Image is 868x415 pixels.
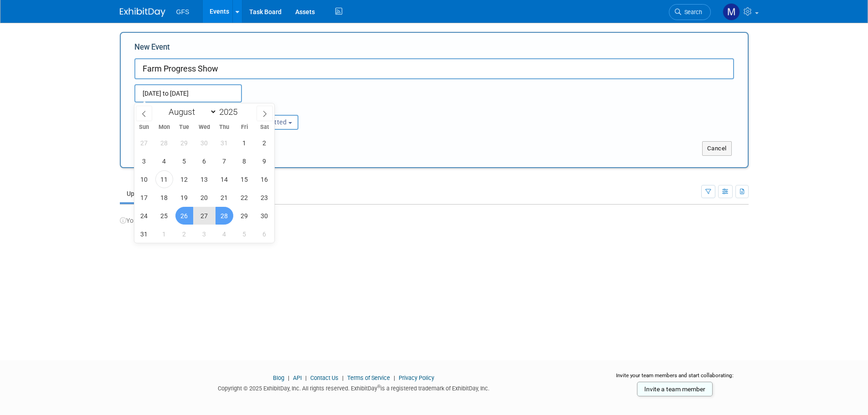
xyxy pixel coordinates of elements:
div: Participation: [236,102,325,114]
span: August 21, 2025 [216,189,233,206]
a: Contact Us [310,374,339,381]
span: August 19, 2025 [175,189,193,206]
span: September 3, 2025 [195,225,213,243]
span: Fri [234,124,254,130]
span: August 5, 2025 [175,152,193,170]
span: Thu [214,124,234,130]
span: August 12, 2025 [175,170,193,188]
span: August 10, 2025 [135,170,153,188]
span: August 3, 2025 [135,152,153,170]
a: Invite a team member [637,382,713,396]
a: Upcoming [120,185,163,202]
a: Privacy Policy [399,374,434,381]
span: July 28, 2025 [155,134,173,152]
a: Blog [273,374,284,381]
span: August 22, 2025 [236,189,253,206]
span: August 24, 2025 [135,207,153,225]
span: August 20, 2025 [195,189,213,206]
span: | [391,374,397,381]
span: September 5, 2025 [236,225,253,243]
span: September 1, 2025 [155,225,173,243]
span: GFS [176,8,190,15]
div: Invite your team members and start collaborating: [601,372,749,385]
span: August 9, 2025 [256,152,273,170]
div: Copyright © 2025 ExhibitDay, Inc. All rights reserved. ExhibitDay is a registered trademark of Ex... [120,382,588,393]
span: August 17, 2025 [135,189,153,206]
img: Molly Perez [723,3,740,20]
span: Mon [154,124,174,130]
span: August 26, 2025 [175,207,193,225]
span: August 30, 2025 [256,207,273,225]
a: Search [669,4,711,20]
span: August 25, 2025 [155,207,173,225]
sup: ® [377,384,380,389]
span: | [340,374,346,381]
div: Attendance / Format: [134,102,223,114]
span: August 7, 2025 [216,152,233,170]
span: July 31, 2025 [216,134,233,152]
span: August 31, 2025 [135,225,153,243]
span: August 27, 2025 [195,207,213,225]
span: Sun [134,124,154,130]
button: Cancel [702,141,732,156]
label: New Event [134,42,170,56]
span: July 27, 2025 [135,134,153,152]
span: August 14, 2025 [216,170,233,188]
span: September 4, 2025 [216,225,233,243]
span: July 30, 2025 [195,134,213,152]
span: August 18, 2025 [155,189,173,206]
span: August 23, 2025 [256,189,273,206]
img: ExhibitDay [120,8,165,17]
span: Tue [174,124,194,130]
span: August 4, 2025 [155,152,173,170]
span: | [303,374,309,381]
span: August 13, 2025 [195,170,213,188]
a: API [293,374,302,381]
span: July 29, 2025 [175,134,193,152]
span: Sat [254,124,274,130]
input: Name of Trade Show / Conference [134,58,734,79]
span: August 29, 2025 [236,207,253,225]
span: August 2, 2025 [256,134,273,152]
span: Search [681,9,702,15]
a: Terms of Service [347,374,390,381]
span: August 11, 2025 [155,170,173,188]
span: August 1, 2025 [236,134,253,152]
span: You have no upcoming events. [120,217,212,224]
input: Year [217,107,244,117]
span: September 2, 2025 [175,225,193,243]
span: September 6, 2025 [256,225,273,243]
input: Start Date - End Date [134,84,242,102]
span: | [286,374,292,381]
span: August 6, 2025 [195,152,213,170]
select: Month [164,106,217,118]
span: August 16, 2025 [256,170,273,188]
span: August 28, 2025 [216,207,233,225]
span: Wed [194,124,214,130]
span: August 8, 2025 [236,152,253,170]
span: August 15, 2025 [236,170,253,188]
